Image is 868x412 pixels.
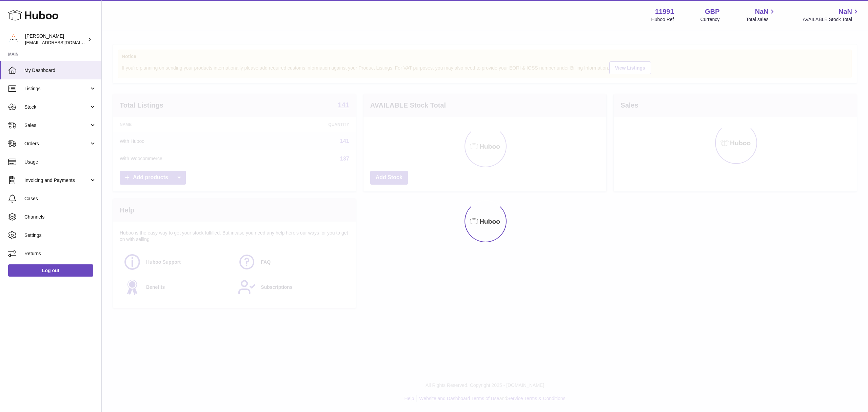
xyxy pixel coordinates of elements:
[8,34,18,44] img: internalAdmin-11991@internal.huboo.com
[651,16,674,23] div: Huboo Ref
[24,159,96,165] span: Usage
[24,104,89,110] span: Stock
[655,7,674,16] strong: 11991
[746,16,776,23] span: Total sales
[701,16,720,23] div: Currency
[8,264,93,277] a: Log out
[24,232,96,239] span: Settings
[24,122,89,129] span: Sales
[25,40,100,45] span: [EMAIL_ADDRESS][DOMAIN_NAME]
[839,7,852,16] span: NaN
[24,67,96,74] span: My Dashboard
[24,195,96,202] span: Cases
[803,7,860,23] a: NaN AVAILABLE Stock Total
[705,7,719,16] strong: GBP
[24,250,96,257] span: Returns
[24,177,89,184] span: Invoicing and Payments
[746,7,776,23] a: NaN Total sales
[24,141,89,147] span: Orders
[755,7,768,16] span: NaN
[24,86,89,92] span: Listings
[803,16,860,23] span: AVAILABLE Stock Total
[24,214,96,220] span: Channels
[25,33,86,46] div: [PERSON_NAME]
